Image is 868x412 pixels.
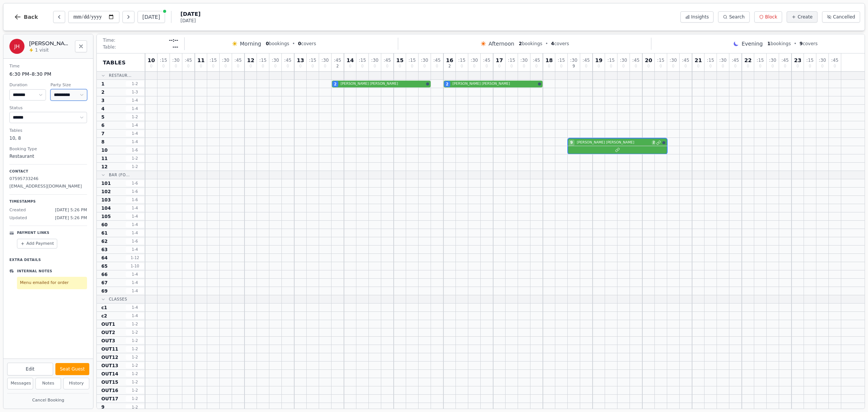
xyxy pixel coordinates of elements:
[126,255,144,261] span: 1 - 12
[9,63,87,70] dt: Time
[298,41,316,47] span: covers
[187,64,189,68] span: 0
[53,11,65,23] button: Previous day
[9,105,87,111] dt: Status
[821,64,824,68] span: 0
[461,64,463,68] span: 0
[371,58,378,63] span: : 30
[732,58,739,63] span: : 45
[384,58,391,63] span: : 45
[101,280,108,286] span: 67
[9,146,87,153] dt: Booking Type
[266,41,269,46] span: 0
[632,58,639,63] span: : 45
[359,58,366,63] span: : 15
[101,164,108,170] span: 12
[126,197,144,203] span: 1 - 6
[361,64,364,68] span: 0
[162,64,165,68] span: 0
[101,354,118,360] span: OUT12
[126,379,144,385] span: 1 - 2
[595,58,602,63] span: 19
[247,58,254,63] span: 12
[309,58,316,63] span: : 15
[718,11,749,23] button: Search
[101,98,104,104] span: 3
[292,41,295,47] span: •
[103,37,115,43] span: Time:
[299,64,301,68] span: 0
[101,263,108,269] span: 65
[9,153,87,160] dd: Restaurant
[259,58,266,63] span: : 15
[610,64,612,68] span: 0
[126,280,144,285] span: 1 - 4
[560,64,562,68] span: 0
[796,64,799,68] span: 0
[798,14,813,20] span: Create
[546,41,548,47] span: •
[126,272,144,277] span: 1 - 4
[498,64,500,68] span: 0
[249,64,252,68] span: 0
[408,58,416,63] span: : 15
[533,58,540,63] span: : 45
[421,58,428,63] span: : 30
[63,378,89,389] button: History
[697,64,699,68] span: 0
[573,64,575,68] span: 9
[709,64,712,68] span: 0
[172,58,179,63] span: : 30
[607,58,614,63] span: : 15
[695,58,702,63] span: 21
[148,58,155,63] span: 10
[523,64,525,68] span: 0
[169,37,178,43] span: --:--
[126,263,144,269] span: 1 - 10
[109,73,131,78] span: Restaur...
[17,269,52,274] p: Internal Notes
[126,321,144,327] span: 1 - 2
[103,44,116,50] span: Table:
[101,388,118,394] span: OUT16
[672,64,674,68] span: 0
[685,64,687,68] span: 0
[657,58,664,63] span: : 15
[101,156,108,162] span: 11
[126,346,144,352] span: 1 - 2
[126,313,144,319] span: 1 - 4
[334,81,337,87] span: 2
[399,64,401,68] span: 0
[101,180,111,186] span: 101
[262,64,264,68] span: 0
[101,238,108,244] span: 62
[101,255,108,261] span: 64
[101,321,115,327] span: OUT1
[20,280,84,286] p: Menu emailed for order
[446,58,453,63] span: 16
[126,214,144,219] span: 1 - 4
[9,82,46,89] dt: Duration
[819,58,826,63] span: : 30
[680,11,714,23] button: Insights
[126,247,144,252] span: 1 - 4
[510,64,513,68] span: 0
[126,330,144,335] span: 1 - 2
[126,106,144,111] span: 1 - 4
[101,205,111,211] span: 104
[35,378,61,389] button: Notes
[101,114,104,120] span: 5
[321,58,329,63] span: : 30
[769,58,776,63] span: : 30
[101,330,115,336] span: OUT2
[570,140,573,145] span: 9
[101,197,111,203] span: 103
[274,64,277,68] span: 0
[126,388,144,393] span: 1 - 2
[180,10,200,18] span: [DATE]
[29,40,70,47] h2: [PERSON_NAME] [PERSON_NAME]
[622,64,625,68] span: 0
[180,18,200,24] span: [DATE]
[833,14,855,20] span: Cancelled
[9,207,26,214] span: Created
